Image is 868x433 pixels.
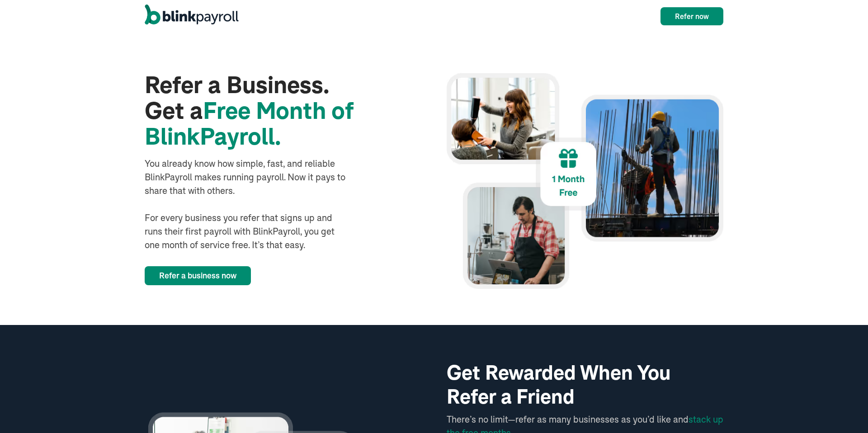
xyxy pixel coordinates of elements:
a: Refer a business now [145,266,251,285]
h1: Refer a Business. Get a [145,72,421,150]
div: You already know how simple, fast, and reliable BlinkPayroll makes running payroll. Now it pays t... [145,157,347,252]
h2: Get Rewarded When You Refer a Friend [447,361,723,409]
a: Refer now [660,7,723,25]
span: Free Month of BlinkPayroll. [145,98,354,150]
